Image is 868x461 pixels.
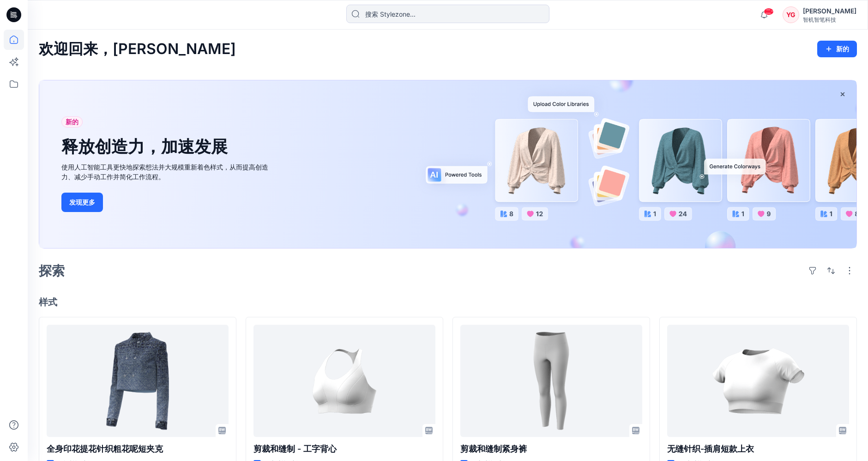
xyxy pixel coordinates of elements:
a: 剪裁和缝制紧身裤 [460,325,642,437]
font: 全身印花提花针织粗花呢短夹克 [47,444,163,454]
font: 无缝针织-插肩短款上衣 [667,444,754,454]
font: 二十八 [766,8,782,15]
a: 无缝针织-插肩短款上衣 [667,325,849,437]
font: 智机智笔科技 [803,16,836,23]
font: 新的 [66,118,78,126]
a: 发现更多 [61,193,269,212]
font: 剪裁和缝制 - 工字背心 [253,444,337,454]
font: 使用人工智能工具更快地探索想法并大规模重新着色样式，从而提高创造力、减少手动工作并简化工作流程。 [61,163,268,181]
font: 剪裁和缝制紧身裤 [460,444,527,454]
font: 发现更多 [69,199,95,206]
font: 样式 [39,297,57,308]
font: YG [786,11,796,18]
button: 发现更多 [61,193,103,212]
font: 欢迎回来，[PERSON_NAME] [39,40,236,58]
a: 全身印花提花针织粗花呢短夹克 [47,325,229,437]
input: 搜索 Stylezone... [346,5,549,23]
a: 剪裁和缝制 - 工字背心 [253,325,435,437]
font: 探索 [39,263,65,279]
font: 释放创造力，加速发展 [61,136,228,157]
button: 新的 [817,41,857,57]
font: [PERSON_NAME] [803,7,856,15]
